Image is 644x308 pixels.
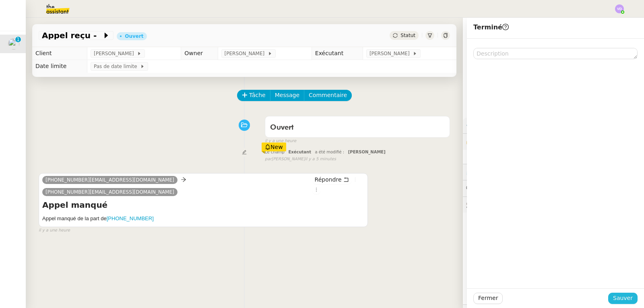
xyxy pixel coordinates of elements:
[237,90,270,101] button: Tâche
[45,189,174,195] span: [PHONE_NUMBER][EMAIL_ADDRESS][DOMAIN_NAME]
[42,31,102,39] span: Appel reçu -
[615,4,624,13] img: svg
[608,293,638,304] button: Sauver
[478,294,498,303] span: Fermer
[270,124,294,131] span: Ouvert
[265,156,336,163] small: [PERSON_NAME]
[309,91,347,100] span: Commentaire
[32,60,87,73] td: Date limite
[17,37,20,44] p: 1
[42,215,364,223] h5: Appel manqué de la part de
[315,150,345,154] span: a été modifié :
[473,23,509,31] span: Terminé
[369,50,413,58] span: [PERSON_NAME]
[312,175,352,184] button: Répondre
[225,50,268,58] span: [PERSON_NAME]
[94,62,140,70] span: Pas de date limite
[473,293,503,304] button: Fermer
[466,169,522,175] span: ⏲️
[463,134,644,149] div: 🔐Données client
[312,47,363,60] td: Exécutant
[45,177,174,183] span: [PHONE_NUMBER][EMAIL_ADDRESS][DOMAIN_NAME]
[348,150,386,154] span: [PERSON_NAME]
[15,37,21,42] nz-badge-sup: 1
[94,50,137,58] span: [PERSON_NAME]
[262,143,286,151] div: New
[265,156,272,163] span: par
[613,294,633,303] span: Sauver
[181,47,218,60] td: Owner
[265,138,296,145] span: il y a une heure
[463,197,644,213] div: 🕵️Autres demandes en cours 19
[466,185,518,191] span: 💬
[270,90,304,101] button: Message
[39,227,70,234] span: il y a une heure
[107,215,154,221] a: [PHONE_NUMBER]
[466,137,518,146] span: 🔐
[463,180,644,196] div: 💬Commentaires
[400,33,415,38] span: Statut
[304,90,352,101] button: Commentaire
[32,47,87,60] td: Client
[463,118,644,133] div: ⚙️Procédures
[125,34,143,39] div: Ouvert
[249,91,266,100] span: Tâche
[466,201,570,208] span: 🕵️
[305,156,336,163] span: il y a 5 minutes
[466,121,508,130] span: ⚙️
[265,150,285,154] span: Le champ
[8,38,19,50] img: users%2FfjlNmCTkLiVoA3HQjY3GA5JXGxb2%2Favatar%2Fstarofservice_97480retdsc0392.png
[463,164,644,180] div: ⏲️Tâches 0:00
[275,91,299,100] span: Message
[288,150,311,154] span: Exécutant
[315,176,342,184] span: Répondre
[42,199,364,211] h4: Appel manqué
